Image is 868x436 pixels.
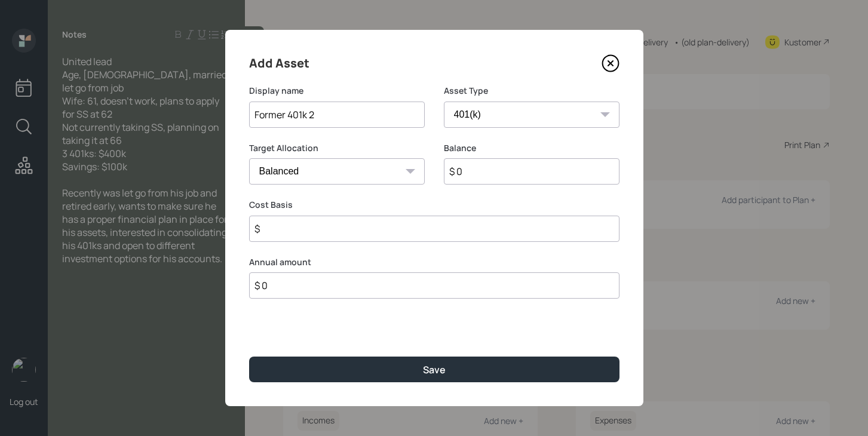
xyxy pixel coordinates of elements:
label: Asset Type [444,85,619,97]
label: Balance [444,142,619,154]
label: Cost Basis [249,199,619,211]
button: Save [249,357,619,382]
label: Display name [249,85,425,97]
label: Annual amount [249,256,619,268]
h4: Add Asset [249,54,309,73]
div: Save [423,363,446,376]
label: Target Allocation [249,142,425,154]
